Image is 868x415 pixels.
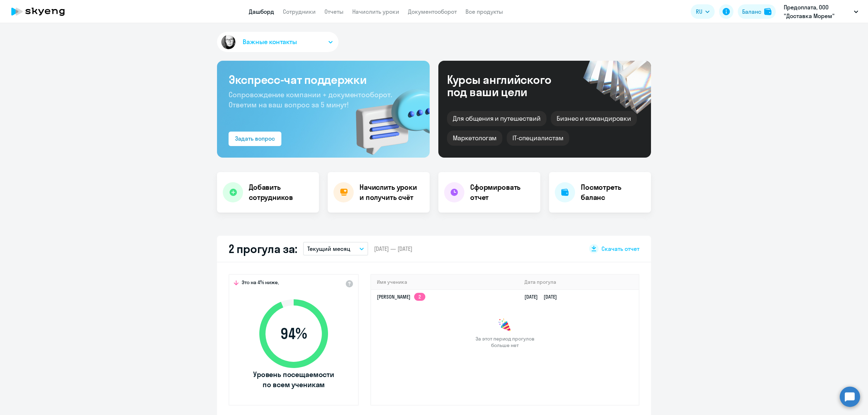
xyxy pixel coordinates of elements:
[507,131,569,146] div: IT-специалистам
[691,4,715,19] button: RU
[784,3,851,20] p: Предоплата, ООО "Доставка Морем"
[229,90,392,109] span: Сопровождение компании + документооборот. Ответим на ваш вопрос за 5 минут!
[217,32,339,52] button: Важные контакты
[377,294,425,300] a: [PERSON_NAME]2
[220,34,237,51] img: avatar
[307,244,350,253] p: Текущий месяц
[242,279,279,288] span: Это на 4% ниже,
[470,182,535,202] h4: Сформировать отчет
[359,182,422,202] h4: Начислить уроки и получить счёт
[252,325,335,342] span: 94 %
[229,132,281,146] button: Задать вопрос
[352,8,399,15] a: Начислить уроки
[551,111,637,126] div: Бизнес и командировки
[408,8,457,15] a: Документооборот
[414,293,425,301] app-skyeng-badge: 2
[447,111,546,126] div: Для общения и путешествий
[345,76,430,158] img: bg-img
[229,241,297,256] h2: 2 прогула за:
[243,37,297,47] span: Важные контакты
[283,8,316,15] a: Сотрудники
[447,131,502,146] div: Маркетологам
[235,134,275,143] div: Задать вопрос
[696,7,702,16] span: RU
[738,4,776,19] button: Балансbalance
[229,72,418,87] h3: Экспресс-чат поддержки
[581,182,645,202] h4: Посмотреть баланс
[447,73,571,98] div: Курсы английского под ваши цели
[742,7,761,16] div: Баланс
[371,275,519,290] th: Имя ученика
[465,8,503,15] a: Все продукты
[324,8,344,15] a: Отчеты
[249,182,313,202] h4: Добавить сотрудников
[519,275,639,290] th: Дата прогула
[601,245,639,253] span: Скачать отчет
[498,318,512,333] img: congrats
[374,245,412,253] span: [DATE] — [DATE]
[475,335,535,348] span: За этот период прогулов больше нет
[252,369,335,390] span: Уровень посещаемости по всем ученикам
[524,294,563,300] a: [DATE][DATE]
[303,242,368,256] button: Текущий месяц
[249,8,274,15] a: Дашборд
[764,8,771,15] img: balance
[780,3,862,20] button: Предоплата, ООО "Доставка Морем"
